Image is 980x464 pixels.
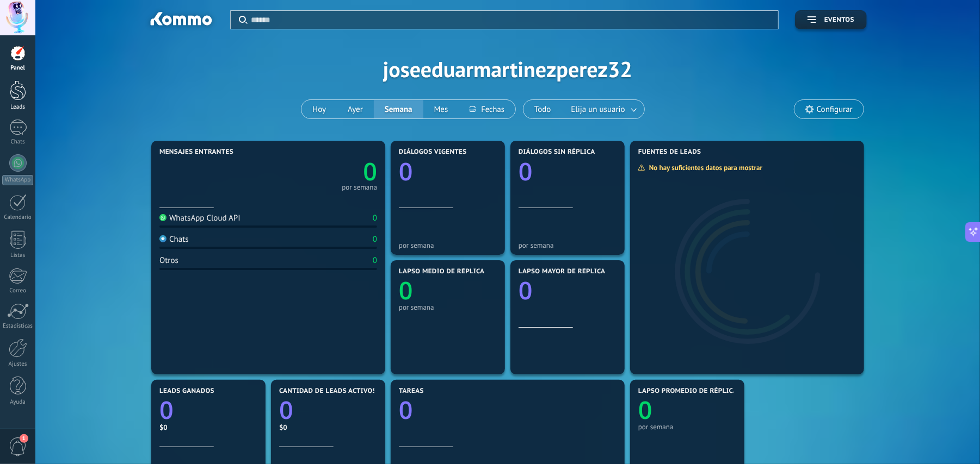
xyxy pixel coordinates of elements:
[337,100,374,118] button: Ayer
[399,387,424,395] span: Tareas
[2,214,34,221] div: Calendario
[373,213,377,223] div: 0
[159,234,189,244] div: Chats
[795,10,867,29] button: Eventos
[373,255,377,266] div: 0
[159,148,233,156] span: Mensajes entrantes
[374,100,423,118] button: Semana
[399,274,413,308] text: 0
[279,394,293,427] text: 0
[523,100,562,118] button: Todo
[423,100,459,118] button: Mes
[399,394,413,427] text: 0
[159,394,174,427] text: 0
[459,100,515,118] button: Fechas
[342,185,377,190] div: por semana
[519,148,595,156] span: Diálogos sin réplica
[638,387,737,395] span: Lapso promedio de réplica
[519,155,533,188] text: 0
[279,387,377,395] span: Cantidad de leads activos
[2,65,34,72] div: Panel
[363,155,377,188] text: 0
[2,399,34,406] div: Ayuda
[399,268,485,275] span: Lapso medio de réplica
[824,16,854,24] span: Eventos
[2,252,34,259] div: Listas
[399,394,617,427] a: 0
[159,394,257,427] a: 0
[2,361,34,368] div: Ajustes
[2,139,34,146] div: Chats
[159,387,214,395] span: Leads ganados
[2,175,33,185] div: WhatsApp
[2,104,34,111] div: Leads
[399,155,413,188] text: 0
[279,394,377,427] a: 0
[159,235,167,242] img: Chats
[373,234,377,244] div: 0
[399,148,467,156] span: Diálogos vigentes
[638,423,736,431] div: por semana
[399,303,497,311] div: por semana
[817,105,853,114] span: Configurar
[20,434,28,443] span: 1
[159,255,178,266] div: Otros
[159,423,257,432] div: $0
[279,423,377,432] div: $0
[2,323,34,330] div: Estadísticas
[638,163,770,172] div: No hay suficientes datos para mostrar
[399,241,497,249] div: por semana
[562,100,644,118] button: Elija un usuario
[519,274,533,308] text: 0
[638,148,701,156] span: Fuentes de leads
[301,100,337,118] button: Hoy
[268,155,377,188] a: 0
[519,241,617,249] div: por semana
[159,213,241,223] div: WhatsApp Cloud API
[159,214,167,221] img: WhatsApp Cloud API
[2,287,34,294] div: Correo
[519,268,605,275] span: Lapso mayor de réplica
[638,394,652,427] text: 0
[569,102,627,117] span: Elija un usuario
